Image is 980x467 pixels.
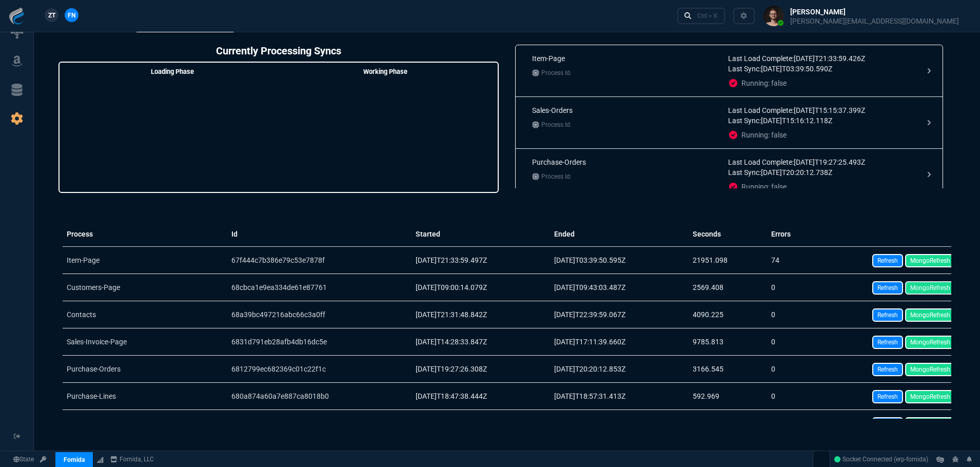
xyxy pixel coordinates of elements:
td: [DATE]T21:33:59.497Z [409,247,548,274]
p: Last Sync: [728,115,916,126]
span: Process Id: [541,68,572,78]
td: 6812799ec682369c01c22f1c [223,356,409,383]
th: Ended [548,222,687,247]
a: msbcCompanyName [107,455,157,464]
td: Purchase-Orders [58,356,223,383]
time: [DATE]T20:20:12.738Z [761,168,832,177]
td: Sales-Invoice-Page [58,328,223,356]
td: [DATE]T19:27:26.308Z [409,356,548,383]
th: Started [409,222,548,247]
th: Errors [765,222,818,247]
time: [DATE]T19:27:25.493Z [794,158,865,166]
a: Refresh [872,417,903,431]
td: 0 [765,328,818,356]
a: Refresh [872,254,903,267]
td: [DATE]T21:31:48.842Z [409,301,548,328]
td: [DATE]T03:39:50.595Z [548,247,687,274]
time: [DATE]T15:15:37.399Z [794,106,865,114]
p: Running: false [728,78,916,88]
span: FN [68,11,75,20]
a: Refresh [872,308,903,322]
p: Sales-Orders [532,105,720,115]
td: Purchase-Lines [58,383,223,410]
td: [DATE]T15:18:54.585Z [548,410,687,437]
a: MongoRefresh [905,281,955,295]
td: [DATE]T22:39:59.067Z [548,301,687,328]
p: Last Load Complete: [728,157,916,167]
td: [DATE]T20:20:12.853Z [548,356,687,383]
a: MongoRefresh [905,336,955,349]
a: MongoRefresh [905,417,955,431]
a: Refresh [872,363,903,376]
td: [DATE]T09:43:03.487Z [548,274,687,301]
a: Refresh [872,281,903,295]
p: Last Sync: [728,167,916,178]
time: [DATE]T15:16:12.118Z [761,116,832,125]
a: Refresh [872,390,903,403]
h5: Loading Phase [151,67,194,76]
td: 4090.225 [687,301,765,328]
th: Id [223,222,409,247]
p: Running: false [728,182,916,192]
td: Customers-Page [58,274,223,301]
td: [DATE]T15:15:41.832Z [409,410,548,437]
td: 74 [765,247,818,274]
td: 0 [765,356,818,383]
time: [DATE]T21:33:59.426Z [794,54,865,63]
a: Global State [10,455,37,464]
td: 0 [765,410,818,437]
p: Last Load Complete: [728,105,916,115]
a: Refresh [872,336,903,349]
td: [DATE]T14:28:33.847Z [409,328,548,356]
span: ZT [48,11,55,20]
td: Sales-Lines [58,410,223,437]
td: Item-Page [58,247,223,274]
td: 68a39bc497216abc66c3a0ff [223,301,409,328]
td: 592.969 [687,383,765,410]
td: 9785.813 [687,328,765,356]
a: API TOKEN [37,455,49,464]
td: [DATE]T17:11:39.660Z [548,328,687,356]
td: [DATE]T18:47:38.444Z [409,383,548,410]
span: Socket Connected (erp-fornida) [834,456,928,463]
div: Ctrl + K [697,12,718,20]
td: 3166.545 [687,356,765,383]
td: 0 [765,383,818,410]
p: Purchase-Orders [532,157,720,167]
td: [DATE]T09:00:14.079Z [409,274,548,301]
a: MongoRefresh [905,363,955,376]
p: Running: false [728,130,916,140]
span: Process Id: [541,171,572,182]
h4: Currently Processing Syncs [58,45,499,62]
td: 0 [765,301,818,328]
td: [DATE]T18:57:31.413Z [548,383,687,410]
td: 68cbca1e9ea334de61e87761 [223,274,409,301]
p: Last Load Complete: [728,53,916,64]
td: 6762e71d3109548b2791dd33 [223,410,409,437]
a: Q4_J8aoab7NjIK1cAAEE [834,455,928,464]
a: MongoRefresh [905,308,955,322]
p: Last Sync: [728,64,916,74]
td: 21951.098 [687,247,765,274]
p: Item-Page [532,53,720,64]
td: 0 [765,274,818,301]
th: Seconds [687,222,765,247]
td: 680a874a60a7e887ca8018b0 [223,383,409,410]
a: MongoRefresh [905,390,955,403]
h5: Working Phase [363,67,407,76]
td: 67f444c7b386e79c53e7878f [223,247,409,274]
td: 2569.408 [687,274,765,301]
span: Process Id: [541,120,572,130]
td: 6831d791eb28afb4db16dc5e [223,328,409,356]
a: MongoRefresh [905,254,955,267]
time: [DATE]T03:39:50.590Z [761,65,832,73]
th: Process [58,222,223,247]
td: Contacts [58,301,223,328]
td: 192.753 [687,410,765,437]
